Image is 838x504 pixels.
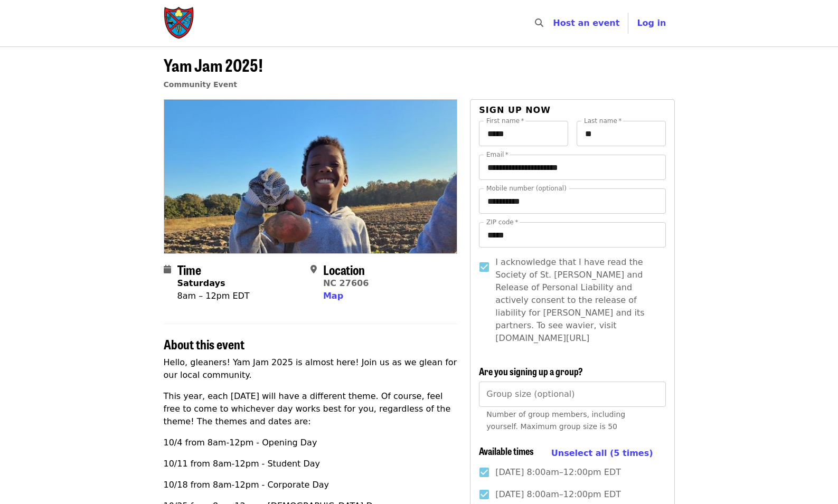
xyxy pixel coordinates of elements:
label: Email [486,151,509,158]
span: Time [177,260,201,279]
p: Hello, gleaners! Yam Jam 2025 is almost here! Join us as we glean for our local community. [164,356,458,382]
img: Society of St. Andrew - Home [164,6,195,40]
a: Host an event [553,18,619,28]
label: Last name [584,118,622,124]
span: [DATE] 8:00am–12:00pm EDT [495,488,621,501]
span: Map [323,291,343,301]
a: NC 27606 [323,278,369,288]
input: Email [479,155,665,180]
input: First name [479,121,568,146]
p: 10/11 from 8am-12pm - Student Day [164,458,458,470]
a: Community Event [164,80,237,89]
i: search icon [535,18,543,28]
p: 10/18 from 8am-12pm - Corporate Day [164,479,458,491]
button: Map [323,290,343,302]
p: 10/4 from 8am-12pm - Opening Day [164,436,458,449]
button: Unselect all (5 times) [551,445,653,461]
i: calendar icon [164,264,171,274]
span: I acknowledge that I have read the Society of St. [PERSON_NAME] and Release of Personal Liability... [495,256,657,345]
i: map-marker-alt icon [310,264,317,274]
span: Log in [637,18,666,28]
span: Are you signing up a group? [479,364,583,378]
input: ZIP code [479,222,665,248]
span: [DATE] 8:00am–12:00pm EDT [495,466,621,479]
img: Yam Jam 2025! organized by Society of St. Andrew [164,100,457,253]
span: Yam Jam 2025! [164,52,263,77]
input: Mobile number (optional) [479,188,665,214]
span: Number of group members, including yourself. Maximum group size is 50 [486,410,625,431]
label: First name [486,118,524,124]
span: Sign up now [479,105,551,115]
strong: Saturdays [177,278,225,288]
div: 8am – 12pm EDT [177,290,250,302]
span: Unselect all (5 times) [551,448,653,458]
input: [object Object] [479,382,665,407]
span: About this event [164,335,244,353]
span: Location [323,260,365,279]
button: Log in [628,13,674,34]
input: Search [550,11,558,36]
input: Last name [577,121,666,146]
label: Mobile number (optional) [486,185,567,192]
p: This year, each [DATE] will have a different theme. Of course, feel free to come to whichever day... [164,390,458,428]
span: Available times [479,444,534,458]
label: ZIP code [486,219,518,225]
